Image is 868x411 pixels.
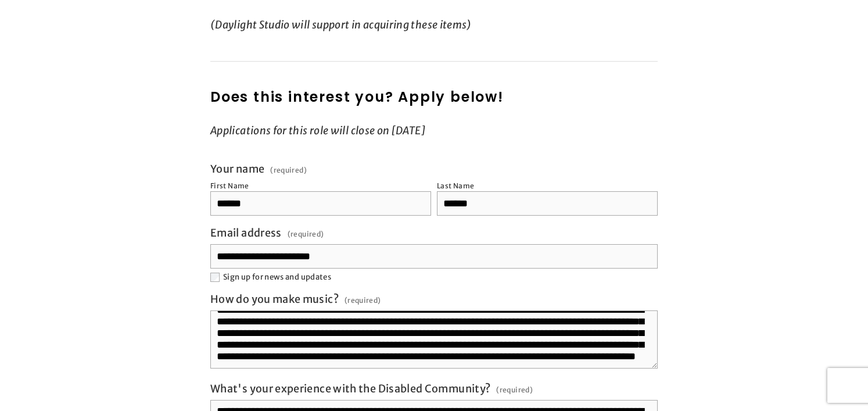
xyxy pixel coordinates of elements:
input: Sign up for news and updates [210,273,220,282]
span: How do you make music? [210,292,339,306]
em: Applications for this role will close on [DATE] [210,124,425,137]
span: Sign up for news and updates [223,272,331,282]
h2: Does this interest you? Apply below! [210,87,658,108]
div: First Name [210,181,249,190]
span: Your name [210,162,264,176]
span: (required) [496,382,533,398]
span: Email address [210,226,282,240]
span: (required) [288,226,324,242]
span: (required) [270,167,307,174]
div: Last Name [437,181,474,190]
span: What's your experience with the Disabled Community? [210,382,490,395]
span: (required) [345,292,381,308]
em: (Daylight Studio will support in acquiring these items) [210,18,472,31]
